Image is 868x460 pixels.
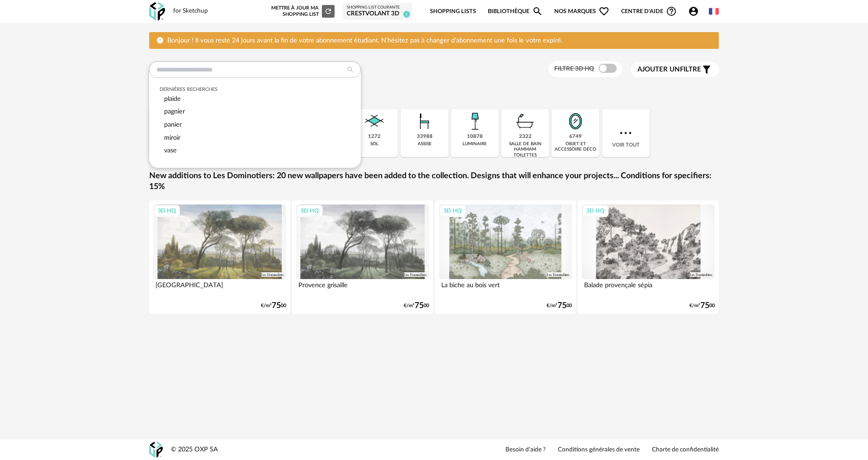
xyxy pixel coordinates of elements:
[149,200,290,314] a: 3D HQ [GEOGRAPHIC_DATA] €/m²7500
[164,95,181,102] span: plaide
[164,121,182,128] span: panier
[160,86,351,93] div: Dernières recherches
[439,279,572,297] div: La biche au bois vert
[504,141,546,159] div: salle de bain hammam toilettes
[362,109,387,133] img: Sol.png
[688,6,703,17] span: Account Circle icon
[488,1,543,22] a: BibliothèqueMagnify icon
[688,6,699,17] span: Account Circle icon
[462,109,487,133] img: Luminaire.png
[368,133,381,140] div: 1272
[689,303,715,309] div: €/m² 00
[164,108,185,115] span: pagnier
[153,279,286,297] div: [GEOGRAPHIC_DATA]
[700,303,709,309] span: 75
[578,200,719,314] a: 3D HQ Balade provençale sépia €/m²7500
[554,141,596,153] div: objet et accessoire déco
[467,133,483,140] div: 10878
[164,134,180,141] span: miroir
[418,141,432,147] div: assise
[547,303,572,309] div: €/m² 00
[412,109,437,133] img: Assise.png
[631,62,719,77] button: Ajouter unfiltre Filter icon
[269,5,335,18] div: Mettre à jour ma Shopping List
[417,133,433,140] div: 33988
[272,303,281,309] span: 75
[297,205,323,217] div: 3D HQ
[563,109,588,133] img: Miroir.png
[171,446,218,454] div: © 2025 OXP SA
[149,442,163,458] img: OXP
[599,6,609,17] span: Heart Outline icon
[149,2,165,21] img: OXP
[462,141,487,147] div: luminaire
[347,5,408,18] a: Shopping List courante CRESTVOLANT 3D 1
[582,279,715,297] div: Balade provençale sépia
[347,5,408,10] div: Shopping List courante
[652,446,719,454] a: Charte de confidentialité
[558,446,640,454] a: Conditions générales de vente
[296,279,429,297] div: Provence grisaille
[430,1,476,22] a: Shopping Lists
[513,109,538,133] img: Salle%20de%20bain.png
[261,303,286,309] div: €/m² 00
[519,133,532,140] div: 2322
[709,6,719,16] img: fr
[637,65,701,74] span: filtre
[370,141,378,147] div: sol
[435,200,576,314] a: 3D HQ La biche au bois vert €/m²7500
[439,205,466,217] div: 3D HQ
[403,11,410,18] span: 1
[557,303,566,309] span: 75
[569,133,582,140] div: 6749
[347,10,408,18] div: CRESTVOLANT 3D
[621,6,677,17] span: Centre d'aideHelp Circle Outline icon
[554,1,609,22] span: Nos marques
[292,200,433,314] a: 3D HQ Provence grisaille €/m²7500
[554,66,594,72] span: Filtre 3D HQ
[602,109,650,157] div: Voir tout
[701,64,712,75] span: Filter icon
[167,37,562,44] span: Bonjour ! Il vous reste 24 jours avant la fin de votre abonnement étudiant. N'hésitez pas à chang...
[173,7,208,15] div: for Sketchup
[532,6,543,17] span: Magnify icon
[637,66,680,73] span: Ajouter un
[505,446,546,454] a: Besoin d'aide ?
[582,205,609,217] div: 3D HQ
[404,303,429,309] div: €/m² 00
[164,147,177,154] span: vase
[149,171,719,192] a: New additions to Les Dominotiers: 20 new wallpapers have been added to the collection. Designs th...
[666,6,677,17] span: Help Circle Outline icon
[324,9,332,14] span: Refresh icon
[415,303,424,309] span: 75
[618,125,634,141] img: more.7b13dc1.svg
[154,205,180,217] div: 3D HQ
